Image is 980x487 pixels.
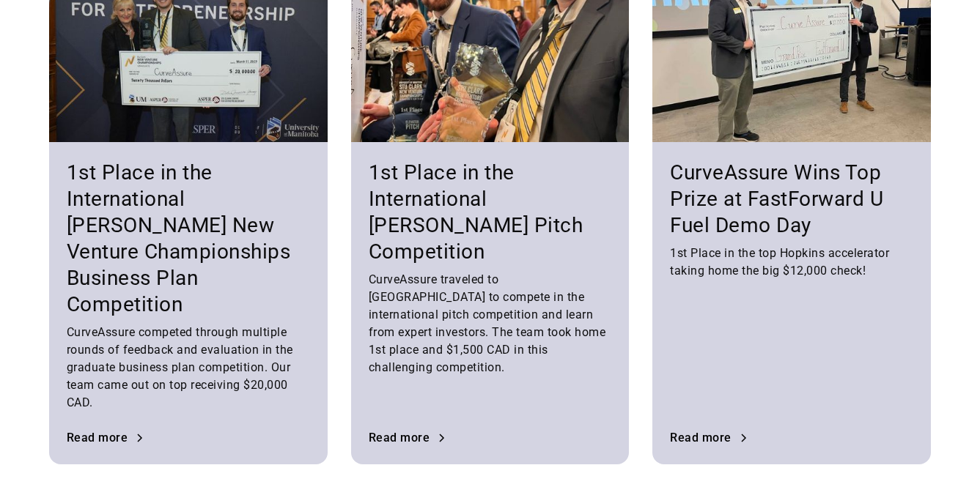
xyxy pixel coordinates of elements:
div: Read more [67,432,128,444]
div: CurveAssure competed through multiple rounds of feedback and evaluation in the graduate business ... [67,324,310,412]
h3: 1st Place in the International [PERSON_NAME] Pitch Competition [369,160,612,265]
div: Read more [369,432,430,444]
div: Read more [670,432,732,444]
div: 1st Place in the top Hopkins accelerator taking home the big $12,000 check! [670,245,913,280]
h3: 1st Place in the International [PERSON_NAME] New Venture Championships Business Plan Competition [67,160,310,318]
h3: CurveAssure Wins Top Prize at FastForward U Fuel Demo Day [670,160,913,239]
div: CurveAssure traveled to [GEOGRAPHIC_DATA] to compete in the international pitch competition and l... [369,271,612,376]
